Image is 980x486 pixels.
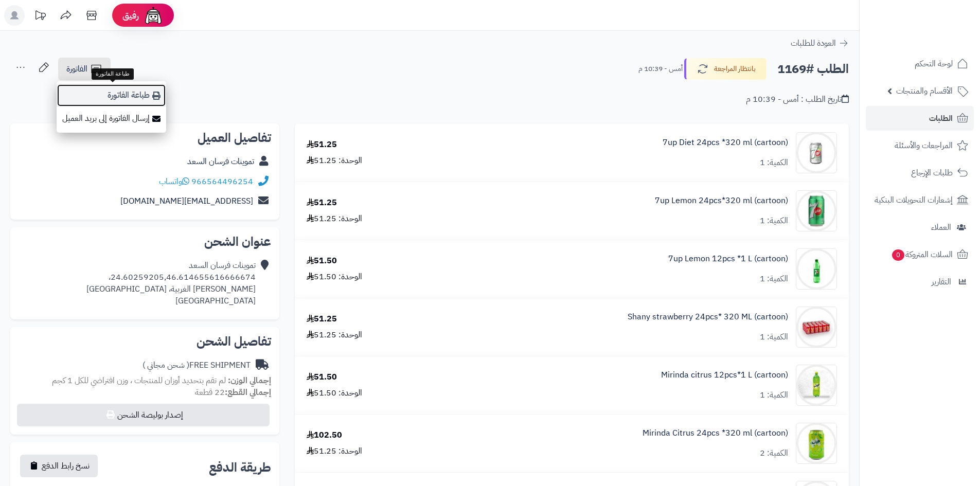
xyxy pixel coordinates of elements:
[663,137,788,149] a: 7up Diet 24pcs *320 ml (cartoon)
[307,429,342,441] div: 102.50
[20,455,98,477] button: نسخ رابط الدفع
[307,255,337,267] div: 51.50
[895,138,953,153] span: المراجعات والأسئلة
[307,139,337,151] div: 51.25
[760,331,788,343] div: الكمية: 1
[17,404,270,426] button: إصدار بوليصة الشحن
[760,447,788,459] div: الكمية: 2
[896,84,953,98] span: الأقسام والمنتجات
[57,107,166,130] a: إرسال الفاتورة إلى بريد العميل
[225,386,271,399] strong: إجمالي القطع:
[159,175,189,188] a: واتساب
[684,58,767,80] button: بانتظار المراجعة
[142,359,251,371] div: FREE SHIPMENT
[796,248,836,290] img: 1747540828-789ab214-413e-4ccd-b32f-1699f0bc-90x90.jpg
[777,59,849,80] h2: الطلب #1169
[866,242,974,267] a: السلات المتروكة0
[307,329,362,341] div: الوحدة: 51.25
[42,460,90,472] span: نسخ رابط الدفع
[122,9,139,22] span: رفيق
[866,215,974,240] a: العملاء
[760,157,788,169] div: الكمية: 1
[661,369,788,381] a: Mirinda citrus 12pcs*1 L (cartoon)
[668,253,788,265] a: 7up Lemon 12pcs *1 L (cartoon)
[875,193,953,207] span: إشعارات التحويلات البنكية
[796,132,836,173] img: 1747540408-7a431d2a-4456-4a4d-8b76-9a07e3ea-90x90.jpg
[307,271,362,283] div: الوحدة: 51.50
[760,389,788,401] div: الكمية: 1
[120,195,253,207] a: [EMAIL_ADDRESS][DOMAIN_NAME]
[307,387,362,399] div: الوحدة: 51.50
[796,423,836,464] img: 1747566452-bf88d184-d280-4ea7-9331-9e3669ef-90x90.jpg
[910,29,970,50] img: logo-2.png
[195,386,271,399] small: 22 قطعة
[866,160,974,185] a: طلبات الإرجاع
[915,57,953,71] span: لوحة التحكم
[52,374,226,387] span: لم تقم بتحديد أوزان للمنتجات ، وزن افتراضي للكل 1 كجم
[27,5,53,28] a: تحديثات المنصة
[866,269,974,294] a: التقارير
[92,68,134,80] div: طباعة الفاتورة
[796,190,836,231] img: 1747540602-UsMwFj3WdUIJzISPTZ6ZIXs6lgAaNT6J-90x90.jpg
[638,64,683,74] small: أمس - 10:39 م
[931,220,951,235] span: العملاء
[86,260,256,307] div: تموينات فرسان السعد 24.60259205,46.614655616666674، [PERSON_NAME] الغربية، [GEOGRAPHIC_DATA] [GEO...
[307,445,362,457] div: الوحدة: 51.25
[191,175,253,188] a: 966564496254
[307,155,362,167] div: الوحدة: 51.25
[57,84,166,107] a: طباعة الفاتورة
[628,311,788,323] a: Shany strawberry 24pcs* 320 ML (cartoon)
[307,313,337,325] div: 51.25
[643,427,788,439] a: Mirinda Citrus 24pcs *320 ml (cartoon)
[796,365,836,406] img: 1747566256-XP8G23evkchGmxKUr8YaGb2gsq2hZno4-90x90.jpg
[307,197,337,209] div: 51.25
[228,374,271,387] strong: إجمالي الوزن:
[891,247,953,262] span: السلات المتروكة
[892,249,904,261] span: 0
[66,63,87,75] span: الفاتورة
[760,215,788,227] div: الكمية: 1
[791,37,836,49] span: العودة للطلبات
[209,461,271,474] h2: طريقة الدفع
[796,307,836,348] img: 1747542077-4f066927-1750-4e9d-9c34-ff2f7387-90x90.jpg
[142,359,189,371] span: ( شحن مجاني )
[866,188,974,212] a: إشعارات التحويلات البنكية
[746,94,849,105] div: تاريخ الطلب : أمس - 10:39 م
[866,133,974,158] a: المراجعات والأسئلة
[19,335,271,348] h2: تفاصيل الشحن
[19,132,271,144] h2: تفاصيل العميل
[791,37,849,49] a: العودة للطلبات
[760,273,788,285] div: الكمية: 1
[929,111,953,125] span: الطلبات
[19,236,271,248] h2: عنوان الشحن
[866,51,974,76] a: لوحة التحكم
[58,58,111,80] a: الفاتورة
[866,106,974,131] a: الطلبات
[655,195,788,207] a: 7up Lemon 24pcs*320 ml (cartoon)
[307,213,362,225] div: الوحدة: 51.25
[307,371,337,383] div: 51.50
[187,155,254,168] a: تموينات فرسان السعد
[911,166,953,180] span: طلبات الإرجاع
[932,275,951,289] span: التقارير
[143,5,164,26] img: ai-face.png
